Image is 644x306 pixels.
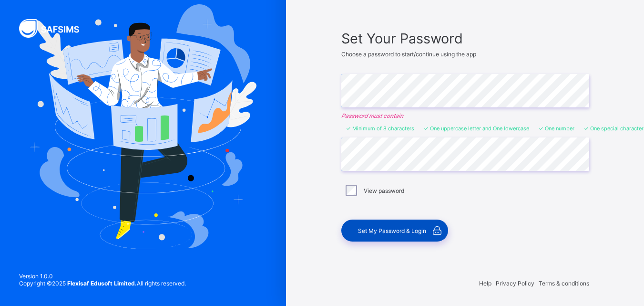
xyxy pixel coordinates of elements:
li: One number [539,125,574,132]
span: Copyright © 2025 All rights reserved. [19,280,186,287]
span: Version 1.0.0 [19,273,186,280]
span: Set My Password & Login [358,227,426,234]
span: Privacy Policy [496,280,534,287]
em: Password must contain [341,112,589,119]
img: Hero Image [30,4,256,249]
span: Choose a password to start/continue using the app [341,51,476,58]
img: SAFSIMS Logo [19,19,91,38]
span: Set Your Password [341,30,589,47]
li: Minimum of 8 characters [346,125,414,132]
strong: Flexisaf Edusoft Limited. [67,280,137,287]
span: Help [479,280,491,287]
label: View password [364,187,404,194]
li: One uppercase letter and One lowercase [424,125,529,132]
li: One special character [584,125,644,132]
span: Terms & conditions [539,280,589,287]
